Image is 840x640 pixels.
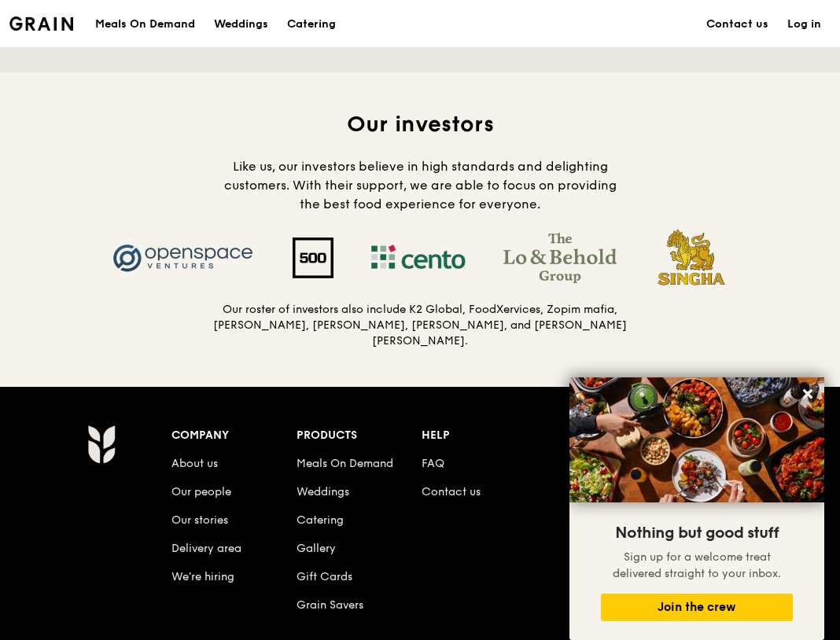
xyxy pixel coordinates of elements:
[171,542,241,555] a: Delivery area
[422,457,444,470] a: FAQ
[615,524,779,543] span: Nothing but good stuff
[484,233,636,283] img: The Lo & Behold Group
[93,233,274,283] img: Openspace Ventures
[297,542,336,555] a: Gallery
[9,17,73,31] img: Grain
[422,485,481,498] a: Contact us
[87,425,115,464] img: Grain
[297,513,344,527] a: Catering
[171,457,218,470] a: About us
[778,1,831,48] a: Log in
[636,226,748,289] img: Singha
[214,1,268,48] div: Weddings
[171,513,228,527] a: Our stories
[171,570,234,583] a: We’re hiring
[171,485,231,498] a: Our people
[613,550,781,580] span: Sign up for a welcome treat delivered straight to your inbox.
[297,570,352,583] a: Gift Cards
[795,381,820,406] button: Close
[224,159,617,211] span: Like us, our investors believe in high standards and delighting customers. With their support, we...
[697,1,778,48] a: Contact us
[171,425,297,447] div: Company
[278,1,345,48] a: Catering
[274,237,352,278] img: 500 Startups
[352,233,484,283] img: Cento Ventures
[601,594,793,621] button: Join the crew
[347,111,494,138] span: Our investors
[95,1,195,48] div: Meals On Demand
[287,1,336,48] div: Catering
[297,598,363,612] a: Grain Savers
[422,425,547,447] div: Help
[212,302,628,349] h5: Our roster of investors also include K2 Global, FoodXervices, Zopim mafia, [PERSON_NAME], [PERSON...
[297,425,422,447] div: Products
[569,377,824,502] img: DSC07876-Edit02-Large.jpeg
[297,457,393,470] a: Meals On Demand
[204,1,278,48] a: Weddings
[297,485,349,498] a: Weddings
